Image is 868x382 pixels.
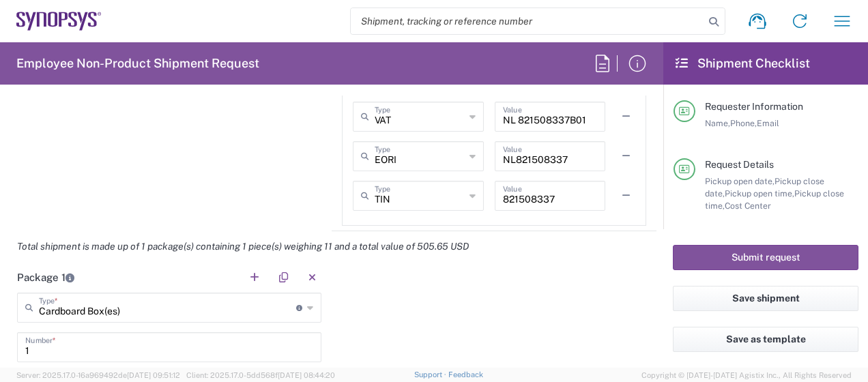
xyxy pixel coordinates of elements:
[705,176,775,186] span: Pickup open date,
[17,271,74,284] h2: Package 1
[757,118,779,128] span: Email
[278,371,335,379] span: [DATE] 08:44:20
[127,371,180,379] span: [DATE] 09:51:12
[186,371,335,379] span: Client: 2025.17.0-5dd568f
[448,370,483,379] a: Feedback
[730,118,757,128] span: Phone,
[673,327,858,352] button: Save as template
[725,201,771,211] span: Cost Center
[725,188,794,199] span: Pickup open time,
[673,286,858,311] button: Save shipment
[705,159,774,170] span: Request Details
[7,241,479,252] em: Total shipment is made up of 1 package(s) containing 1 piece(s) weighing 11 and a total value of ...
[16,371,180,379] span: Server: 2025.17.0-16a969492de
[705,101,803,112] span: Requester Information
[414,370,448,379] a: Support
[705,118,730,128] span: Name,
[641,369,852,381] span: Copyright © [DATE]-[DATE] Agistix Inc., All Rights Reserved
[676,55,810,72] h2: Shipment Checklist
[16,55,259,72] h2: Employee Non-Product Shipment Request
[673,245,858,270] button: Submit request
[351,8,704,34] input: Shipment, tracking or reference number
